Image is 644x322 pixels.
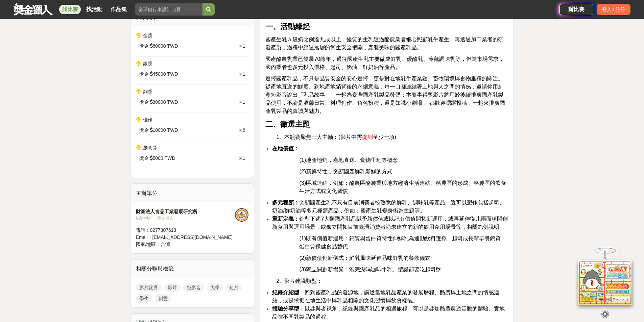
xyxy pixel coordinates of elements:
[276,278,281,284] span: 2.
[299,267,441,272] span: (3)獨立開創新場景：泡完澡喝咖啡牛乳、聖誕節要吃起司盤
[143,33,152,38] span: 金獎
[153,127,166,134] span: 10000
[272,290,299,295] strong: 紀錄介紹型
[299,180,506,194] span: (3)區域連結，例如：酪農區酪農業與地方經濟生活連結、酪農區的形成、酪農區的飲食生活方式或文化習慣
[136,283,162,292] a: 影片比賽
[136,215,235,221] div: 協辦/執行： 獎金獵人
[155,294,171,302] a: 創意
[265,56,504,70] span: 國產酪農乳業已發展70餘年，過往國產生乳主要做成鮮乳、優酪乳、冷藏調味乳等，但隨市場需求，國內業者也多元投入優格、起司、奶油、鮮奶油等產品。
[167,127,178,134] span: TWD
[272,216,508,230] span: 針對下述7大類國產乳品賦予新價值或以記有價值開拓新運用，或再延伸從此兩面項開創新食用與運用場景，或獨立開拓目前臺灣消費者尚未建立的新的飲用食用場景等，相關範例說明：
[284,134,362,140] span: 本競賽聚焦三大主軸：(影片中需
[139,155,149,162] span: 獎金
[243,127,245,133] span: 6
[139,71,149,78] span: 獎金
[139,127,149,134] span: 獎金
[272,306,299,312] strong: 體驗分享型
[153,71,166,78] span: 45000
[153,43,166,50] span: 60000
[136,208,235,215] div: 財團法人食品工業發展研究所
[265,22,310,31] strong: 一、活動緣起
[136,294,152,302] a: 學生
[143,89,152,94] span: 銅獎
[272,200,505,214] span: 突顯國產生乳不只有目前消費者較熟悉的鮮乳、調味乳等產品，還可以製作包括起司、奶油/鮮奶油等多元種類產品，例如：國產生乳變身術為主題等。
[265,36,503,50] span: 國產生乳Ａ級奶比例達九成以上，優質的生乳透過酪農業者細心照顧乳牛產生，再透過加工業者的研發產製，過程中經過層層的衛生安全把關，產製美味的國產乳品。
[136,227,235,234] div: 電話： 0277307613
[167,43,178,50] span: TWD
[153,99,166,106] span: 30000
[143,117,152,122] span: 佳作
[299,169,392,174] span: (2)新鮮特性，突顯國產鮮乳新鮮的方式
[272,306,505,320] span: ：以參與者視角，紀錄與國產乳品的相遇旅程。可以是參加酪農農遊活動的體驗、實地品嚐不同乳製品的過程。
[243,155,245,161] span: 1
[265,120,310,128] strong: 二、徵選主題
[183,283,204,292] a: 短影音
[164,283,181,292] a: 影片
[130,259,254,278] div: 相關分類與標籤
[265,76,505,114] span: 選擇國產乳品，不只是品質安全的安心選擇，更是對在地乳牛產業鏈、畜牧環境與食物里程的關注。從產地直送的鮮度、到地產地銷背後的永續意義，每一口都連結著土地與人之間的情感，邀請你用創意短影音說出「乳品...
[167,71,178,78] span: TWD
[243,99,245,105] span: 1
[373,134,396,140] span: 至少一項)
[136,242,161,247] span: 國家/地區：
[299,236,506,249] span: (1)既有價值新運用：鈣質與蛋白質特性伸鮮乳為運動飲料選擇、起司成長輩早餐鈣質、蛋白質保健食品替代
[284,278,322,284] span: 影片建議類型：
[559,4,593,15] a: 辦比賽
[130,184,254,203] div: 主辦單位
[299,255,430,261] span: (2)新價值創新儀式：鮮乳風味延伸品味鮮乳的餐飲儀式
[272,290,499,303] span: ：回到國產乳品的發源地，講述當地乳品產業的發展歷程、酪農與土地之間的情感連結，或是挖掘在地生活中與乳品相關的文化習慣與飲食樣貌。
[272,216,299,222] strong: 重新定義：
[226,283,242,292] a: 短片
[59,5,81,14] a: 找比賽
[143,61,152,66] span: 銀獎
[243,43,245,49] span: 1
[272,200,299,205] strong: 多元種類：
[139,99,149,106] span: 獎金
[276,134,281,140] span: 1.
[207,283,223,292] a: 大學
[108,5,129,14] a: 作品集
[597,4,630,15] div: 登入 / 註冊
[578,260,632,305] img: d2146d9a-e6f6-4337-9592-8cefde37ba6b.png
[139,43,149,50] span: 獎金
[153,155,163,162] span: 5000
[362,134,373,140] span: 提到
[161,242,170,247] span: 台灣
[143,145,157,150] span: 創意獎
[167,99,178,106] span: TWD
[165,155,175,162] span: TWD
[299,157,398,163] span: (1)地產地銷，產地直送、食物里程等概念
[272,146,299,151] strong: 在地價值：
[136,234,235,241] div: Email： [EMAIL_ADDRESS][DOMAIN_NAME]
[243,71,245,77] span: 1
[135,3,202,16] input: 全球自行車設計比賽
[84,5,105,14] a: 找活動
